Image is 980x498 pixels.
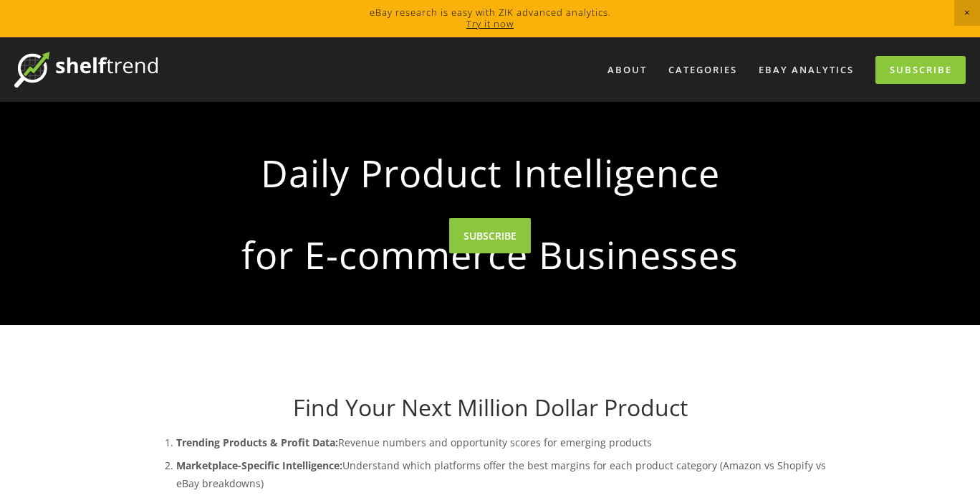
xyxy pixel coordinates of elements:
p: Understand which platforms offer the best margins for each product category (Amazon vs Shopify vs... [176,456,832,492]
a: SUBSCRIBE [449,218,531,253]
strong: Daily Product Intelligence [170,139,810,207]
a: About [598,58,656,82]
strong: for E-commerce Businesses [170,221,810,288]
p: Revenue numbers and opportunity scores for emerging products [176,433,832,451]
strong: Trending Products & Profit Data: [176,436,338,449]
img: ShelfTrend [14,52,158,88]
h1: Find Your Next Million Dollar Product [148,394,832,421]
strong: Marketplace-Specific Intelligence: [176,459,342,472]
div: Categories [659,58,746,82]
a: Try it now [466,17,514,30]
a: eBay Analytics [749,58,863,82]
a: Subscribe [875,56,966,84]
